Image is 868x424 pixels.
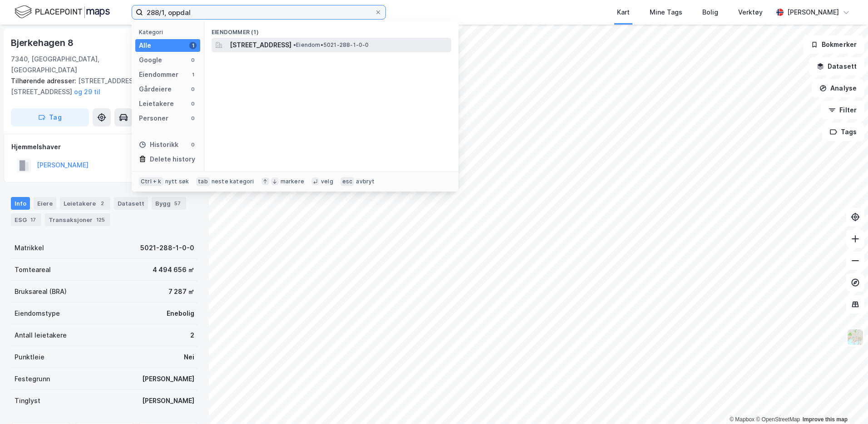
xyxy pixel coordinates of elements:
[167,308,194,319] div: Enebolig
[60,197,110,210] div: Leietakere
[189,100,197,107] div: 0
[143,5,375,19] input: Søk på adresse, matrikkel, gårdeiere, leietakere eller personer
[812,79,864,97] button: Analyse
[11,35,75,50] div: Bjerkehagen 8
[139,139,178,150] div: Historikk
[184,352,194,363] div: Nei
[847,328,864,346] img: Z
[321,178,333,185] div: velg
[34,197,56,210] div: Eiere
[15,308,60,319] div: Eiendomstype
[139,69,178,80] div: Eiendommer
[11,76,191,97] div: [STREET_ADDRESS], [STREET_ADDRESS]
[165,178,189,185] div: nytt søk
[293,41,296,48] span: •
[11,213,41,226] div: ESG
[139,29,200,35] div: Kategori
[15,242,44,253] div: Matrikkel
[153,264,194,275] div: 4 494 656 ㎡
[650,7,682,18] div: Mine Tags
[204,21,459,38] div: Eiendommer (1)
[189,86,197,93] div: 0
[15,352,44,363] div: Punktleie
[230,40,291,50] span: [STREET_ADDRESS]
[15,330,67,341] div: Antall leietakere
[139,177,163,186] div: Ctrl + k
[756,416,800,423] a: OpenStreetMap
[189,42,197,49] div: 1
[189,141,197,148] div: 0
[15,286,67,297] div: Bruksareal (BRA)
[140,242,194,253] div: 5021-288-1-0-0
[15,4,110,20] img: logo.f888ab2527a4732fd821a326f86c7f29.svg
[94,215,107,224] div: 125
[738,7,763,18] div: Verktøy
[823,380,868,424] iframe: Chat Widget
[15,264,51,275] div: Tomteareal
[189,71,197,78] div: 1
[823,380,868,424] div: Kontrollprogram for chat
[730,416,755,423] a: Mapbox
[15,395,40,406] div: Tinglyst
[168,286,194,297] div: 7 287 ㎡
[45,213,110,226] div: Transaksjoner
[98,199,107,208] div: 2
[190,330,194,341] div: 2
[11,77,78,85] span: Tilhørende adresser:
[189,56,197,64] div: 0
[212,178,254,185] div: neste kategori
[617,7,630,18] div: Kart
[150,154,195,165] div: Delete history
[139,84,172,95] div: Gårdeiere
[340,177,355,186] div: esc
[29,215,38,224] div: 17
[142,374,194,384] div: [PERSON_NAME]
[139,40,151,51] div: Alle
[803,35,864,54] button: Bokmerker
[293,41,369,49] span: Eiendom • 5021-288-1-0-0
[822,123,864,141] button: Tags
[139,55,162,66] div: Google
[803,416,848,423] a: Improve this map
[139,98,174,109] div: Leietakere
[11,54,156,76] div: 7340, [GEOGRAPHIC_DATA], [GEOGRAPHIC_DATA]
[702,7,718,18] div: Bolig
[139,113,168,124] div: Personer
[114,197,148,210] div: Datasett
[11,108,89,126] button: Tag
[189,115,197,122] div: 0
[11,197,30,210] div: Info
[821,101,864,119] button: Filter
[11,141,197,152] div: Hjemmelshaver
[787,7,839,18] div: [PERSON_NAME]
[15,374,50,384] div: Festegrunn
[281,178,304,185] div: markere
[356,178,375,185] div: avbryt
[142,395,194,406] div: [PERSON_NAME]
[196,177,210,186] div: tab
[152,197,186,210] div: Bygg
[173,199,182,208] div: 57
[809,57,864,76] button: Datasett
